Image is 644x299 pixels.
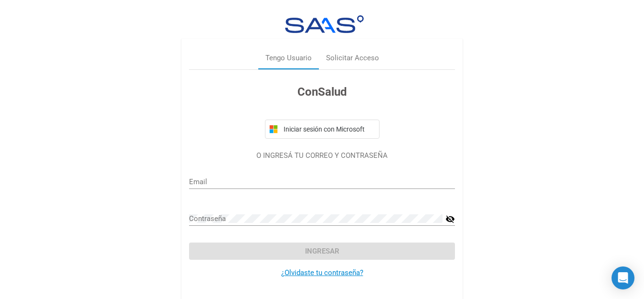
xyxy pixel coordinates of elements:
a: ¿Olvidaste tu contraseña? [281,268,363,277]
span: Ingresar [305,247,339,255]
div: Solicitar Acceso [326,53,379,64]
div: Tengo Usuario [265,53,312,64]
span: Iniciar sesión con Microsoft [282,125,375,133]
h3: ConSalud [189,83,455,100]
button: Iniciar sesión con Microsoft [265,120,380,139]
div: Open Intercom Messenger [612,266,634,289]
p: O INGRESÁ TU CORREO Y CONTRASEÑA [189,150,455,161]
button: Ingresar [189,243,455,260]
mat-icon: visibility_off [445,213,455,225]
